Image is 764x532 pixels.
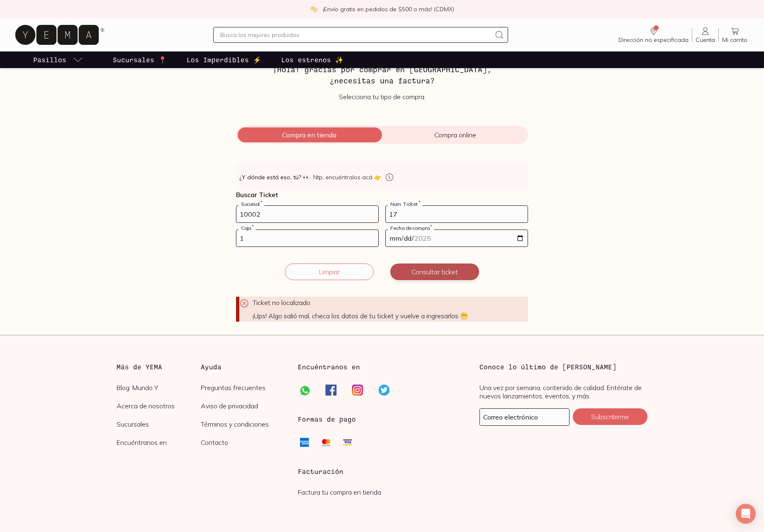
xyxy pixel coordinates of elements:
a: Sucursales [117,420,201,428]
div: Open Intercom Messenger [736,504,756,524]
span: Mi carrito [722,36,747,44]
span: Dirección no especificada [618,36,689,44]
span: Compra online [382,131,528,139]
p: Pasillos [33,55,66,65]
a: pasillo-todos-link [32,51,85,68]
label: Num. Ticket [388,201,422,207]
p: Sucursales 📍 [113,55,167,65]
p: Los estrenos ✨ [281,55,343,65]
p: Los Imperdibles ⚡️ [187,55,261,65]
h3: ¡Hola! gracias por comprar en [GEOGRAPHIC_DATA], ¿necesitas una factura? [236,64,528,86]
a: Encuéntranos en [117,438,201,447]
h3: Formas de pago [298,414,356,424]
h3: Conoce lo último de [PERSON_NAME] [479,362,647,372]
a: Preguntas frecuentes [201,383,285,392]
img: check [310,5,318,13]
a: Cuenta [692,26,718,44]
a: Contacto [201,438,285,447]
label: Caja [238,225,255,231]
input: Busca los mejores productos [220,30,491,40]
a: Los Imperdibles ⚡️ [185,51,263,68]
a: Los estrenos ✨ [280,51,345,68]
a: Términos y condiciones [201,420,285,428]
a: Factura tu compra en tienda [298,488,381,496]
span: Ntp, encuéntralos acá 👉 [313,173,381,181]
h3: Ayuda [201,362,285,372]
a: Blog: Mundo Y [117,383,201,392]
input: 03 [236,230,378,246]
button: Subscribirme [573,408,647,425]
button: Limpiar [285,264,374,280]
span: ¡Ups! Algo salió mal, checa los datos de tu ticket y vuelve a ingresarlos 😬 [253,312,528,320]
input: mimail@gmail.com [480,409,569,425]
h3: Más de YEMA [117,362,201,372]
button: Consultar ticket [390,264,479,280]
label: Sucursal [238,201,264,207]
p: Una vez por semana, contenido de calidad. Entérate de nuevos lanzamientos, eventos, y más. [479,383,647,400]
h3: Facturación [298,466,466,476]
a: Dirección no especificada [615,26,692,44]
p: ¡Envío gratis en pedidos de $500 o más! (CDMX) [323,5,454,13]
a: Sucursales 📍 [111,51,168,68]
p: Selecciona tu tipo de compra: [236,93,528,101]
span: Cuenta [696,36,715,44]
a: Mi carrito [719,26,751,44]
strong: ¿Y dónde está eso, tú? [239,173,310,181]
a: Acerca de nosotros [117,402,201,410]
span: Ticket no localizado [253,298,310,307]
label: Fecha de compra [388,225,434,231]
h3: Encuéntranos en [298,362,360,372]
span: Compra en tienda [236,131,382,139]
input: 728 [236,206,378,222]
p: Buscar Ticket [236,190,528,199]
input: 123 [386,206,528,222]
a: Aviso de privacidad [201,402,285,410]
input: 14-05-2023 [386,230,528,246]
span: 👀 [303,173,310,181]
